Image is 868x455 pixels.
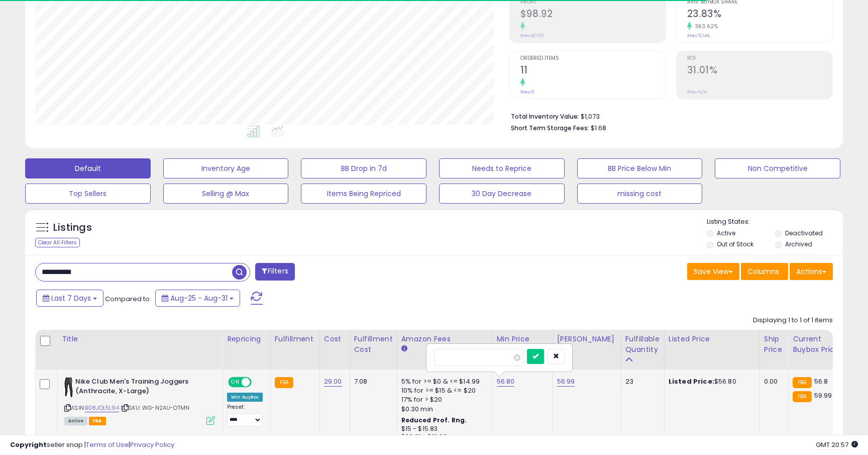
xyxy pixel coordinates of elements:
div: Amazon Fees [401,334,488,344]
button: Non Competitive [715,158,840,178]
p: Listing States: [707,217,842,227]
a: Terms of Use [86,440,129,449]
span: 59.99 [814,391,832,400]
div: seller snap | | [10,440,174,450]
div: ASIN: [64,377,215,424]
button: Items Being Repriced [301,184,426,204]
div: Win BuyBox [227,393,263,402]
a: 56.80 [497,377,515,387]
small: FBA [793,377,811,388]
div: Fulfillment Cost [354,334,393,355]
div: 23 [625,377,657,386]
span: Last 7 Days [51,293,91,303]
small: FBA [275,377,293,388]
div: 10% for >= $15 & <= $20 [401,386,485,395]
span: Compared to: [105,294,151,304]
div: Clear All Filters [35,238,80,247]
div: Current Buybox Price [793,334,844,355]
small: Prev: $0.00 [520,33,544,39]
div: Displaying 1 to 1 of 1 items [753,316,833,325]
h5: Listings [53,221,92,235]
b: Short Term Storage Fees: [511,124,589,132]
a: B08JQL5L94 [85,404,119,412]
button: Save View [687,263,739,280]
b: Listed Price: [669,377,714,386]
button: Selling @ Max [163,184,289,204]
a: 29.00 [324,377,342,387]
div: Preset: [227,404,263,426]
div: Listed Price [669,334,755,344]
div: $15 - $15.83 [401,425,485,433]
div: Title [62,334,219,344]
li: $1,073 [511,110,825,122]
button: Actions [790,263,833,280]
div: Ship Price [764,334,784,355]
div: Cost [324,334,346,344]
small: Amazon Fees. [401,344,407,353]
span: Ordered Items [520,56,666,61]
button: 30 Day Decrease [439,184,565,204]
div: $56.80 [669,377,752,386]
a: Privacy Policy [130,440,174,449]
img: 21dNo7FhMPL._SL40_.jpg [64,377,73,397]
button: Default [25,158,151,178]
div: Min Price [497,334,549,344]
div: 17% for > $20 [401,395,485,404]
span: All listings currently available for purchase on Amazon [64,417,87,425]
strong: Copyright [10,440,47,449]
button: Columns [741,263,788,280]
button: BB Drop in 7d [301,158,426,178]
button: missing cost [577,184,703,204]
h2: $98.92 [520,8,666,22]
small: Prev: 0 [520,89,534,95]
button: Needs to Reprice [439,158,565,178]
button: BB Price Below Min [577,158,703,178]
button: Filters [255,263,294,281]
button: Top Sellers [25,184,151,204]
button: Last 7 Days [36,290,103,307]
button: Aug-25 - Aug-31 [155,290,240,307]
small: Prev: 5.14% [687,33,710,39]
span: | SKU: WG-N2AU-OTMN [121,404,189,412]
a: 56.99 [557,377,575,387]
div: Fulfillable Quantity [625,334,660,355]
h2: 11 [520,64,666,78]
div: [PERSON_NAME] [557,334,617,344]
h2: 31.01% [687,64,832,78]
span: FBA [89,417,106,425]
label: Archived [785,240,812,248]
span: ON [229,378,242,387]
div: 7.08 [354,377,389,386]
div: $0.30 min [401,405,485,414]
label: Active [717,229,735,237]
span: ROI [687,56,832,61]
b: Total Inventory Value: [511,112,579,121]
small: Prev: N/A [687,89,707,95]
div: 5% for >= $0 & <= $14.99 [401,377,485,386]
span: OFF [250,378,266,387]
span: $1.68 [591,123,606,133]
b: Nike Club Men's Training Joggers (Anthracite, X-Large) [75,377,197,398]
h2: 23.83% [687,8,832,22]
span: 2025-09-8 20:57 GMT [816,440,858,449]
div: Repricing [227,334,266,344]
div: $20.01 - $21.68 [401,433,485,441]
label: Out of Stock [717,240,753,248]
label: Deactivated [785,229,823,237]
small: 363.62% [692,23,718,30]
span: Aug-25 - Aug-31 [170,293,228,303]
div: Fulfillment [275,334,315,344]
small: FBA [793,391,811,402]
span: 56.8 [814,377,828,386]
div: 0.00 [764,377,781,386]
span: Columns [747,266,779,277]
b: Reduced Prof. Rng. [401,416,467,424]
button: Inventory Age [163,158,289,178]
